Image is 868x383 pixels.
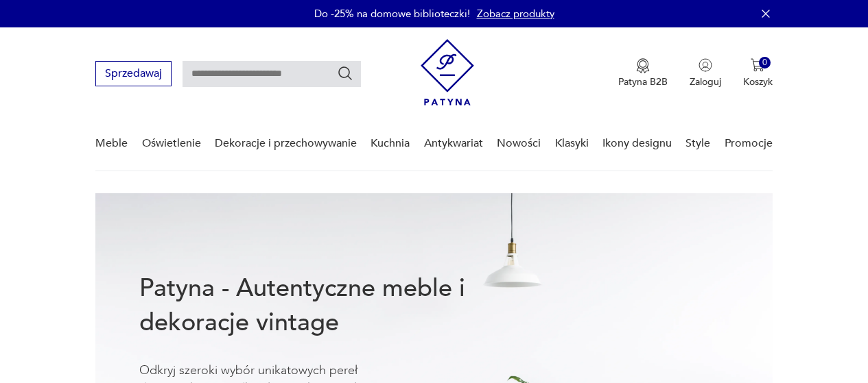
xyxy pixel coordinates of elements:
[690,58,721,88] button: Zaloguj
[337,65,353,82] button: Szukaj
[95,70,172,79] a: Sprzedawaj
[690,75,721,88] p: Zaloguj
[497,117,541,170] a: Nowości
[759,57,771,69] div: 0
[685,117,710,170] a: Style
[699,58,712,72] img: Ikonka użytkownika
[142,117,201,170] a: Oświetlenie
[743,58,773,88] button: 0Koszyk
[424,117,483,170] a: Antykwariat
[743,75,773,88] p: Koszyk
[751,58,764,72] img: Ikona koszyka
[215,117,357,170] a: Dekoracje i przechowywanie
[371,117,410,170] a: Kuchnia
[95,61,172,86] button: Sprzedawaj
[477,7,554,21] a: Zobacz produkty
[139,271,504,340] h1: Patyna - Autentyczne meble i dekoracje vintage
[314,7,470,21] p: Do -25% na domowe biblioteczki!
[95,117,128,170] a: Meble
[602,117,672,170] a: Ikony designu
[725,117,773,170] a: Promocje
[618,58,668,88] button: Patyna B2B
[555,117,589,170] a: Klasyki
[636,58,650,73] img: Ikona medalu
[421,39,474,106] img: Patyna - sklep z meblami i dekoracjami vintage
[618,58,668,88] a: Ikona medaluPatyna B2B
[618,75,668,88] p: Patyna B2B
